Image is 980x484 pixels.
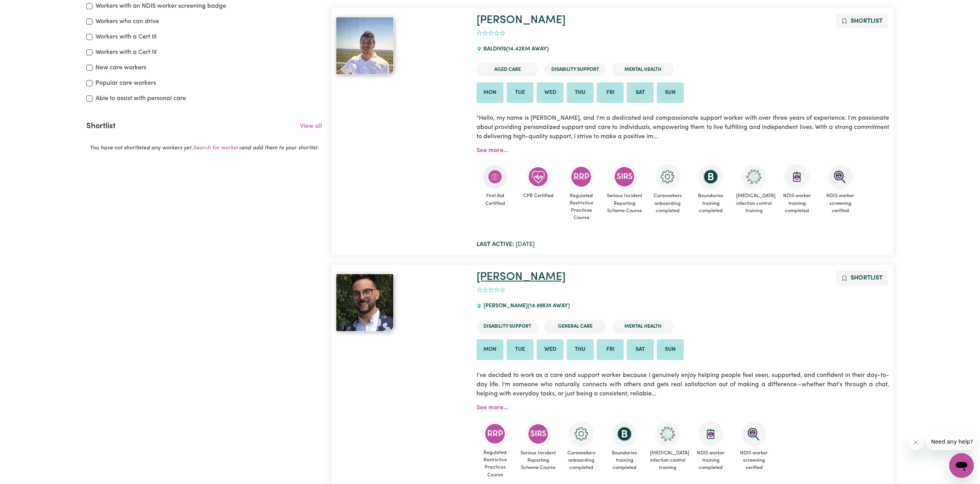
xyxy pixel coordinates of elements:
[477,82,503,103] li: Available on Mon
[735,189,772,218] span: [MEDICAL_DATA] infection control training
[908,435,923,450] iframe: Close message
[507,339,534,360] li: Available on Tue
[96,32,156,42] label: Workers with a Cert III
[336,17,394,75] img: View Aakash's profile
[597,339,624,360] li: Available on Fri
[526,422,550,446] img: CS Academy: Serious Incident Reporting Scheme course completed
[742,164,766,189] img: CS Academy: COVID-19 Infection Control Training course completed
[563,446,600,475] span: Careseekers onboarding completed
[477,39,553,60] div: BALDIVIS
[96,48,157,57] label: Workers with a Cert IV
[563,189,600,225] span: Regulated Restrictive Practices Course
[477,147,508,154] a: See more...
[692,189,729,218] span: Boundaries training completed
[627,82,654,103] li: Available on Sat
[96,63,146,72] label: New care workers
[567,339,594,360] li: Available on Thu
[698,164,723,189] img: CS Academy: Boundaries in care and support work course completed
[657,82,684,103] li: Available on Sun
[742,422,766,446] img: NDIS Worker Screening Verified
[649,189,686,218] span: Careseekers onboarding completed
[96,79,156,88] label: Popular care workers
[692,446,729,475] span: NDIS worker training completed
[483,164,507,189] img: Care and support worker has completed First Aid Certification
[649,446,686,475] span: [MEDICAL_DATA] infection control training
[477,405,508,411] a: See more...
[569,422,594,446] img: CS Academy: Careseekers Onboarding course completed
[828,164,852,189] img: NDIS Worker Screening Verified
[569,164,594,189] img: CS Academy: Regulated Restrictive Practices course completed
[655,164,680,189] img: CS Academy: Careseekers Onboarding course completed
[836,14,888,28] button: Add to shortlist
[506,46,549,52] span: ( 14.42 km away)
[657,339,684,360] li: Available on Sun
[477,320,538,333] li: Disability Support
[606,189,643,218] span: Serious Incident Reporting Scheme Course
[537,82,564,103] li: Available on Wed
[507,82,534,103] li: Available on Tue
[779,189,816,218] span: NDIS worker training completed
[96,2,226,11] label: Workers with an NDIS worker screening badge
[193,145,241,151] a: Search for workers
[544,320,606,333] li: General Care
[851,18,883,24] span: Shortlist
[612,164,637,189] img: CS Academy: Serious Incident Reporting Scheme course completed
[836,271,888,285] button: Add to shortlist
[537,339,564,360] li: Available on Wed
[483,422,507,446] img: CS Academy: Regulated Restrictive Practices course completed
[851,275,883,281] span: Shortlist
[477,241,535,248] span: [DATE]
[698,422,723,446] img: CS Academy: Introduction to NDIS Worker Training course completed
[477,296,574,317] div: [PERSON_NAME]
[544,63,606,76] li: Disability Support
[627,339,654,360] li: Available on Sat
[477,366,889,403] p: I've decided to work as a care and support worker because I genuinely enjoy helping people feel s...
[300,123,322,129] a: View all
[86,122,116,131] h2: Shortlist
[528,303,570,309] span: ( 14.89 km away)
[520,446,557,475] span: Serious Incident Reporting Scheme Course
[477,271,566,283] a: [PERSON_NAME]
[526,164,550,189] img: Care and support worker has completed CPR Certification
[90,145,319,151] em: You have not shortlisted any workers yet. and add them to your shortlist.
[477,241,514,248] b: Last active:
[477,189,513,210] span: First Aid Certified
[477,109,889,146] p: "Hello, my name is [PERSON_NAME], and I'm a dedicated and compassionate support worker with over ...
[949,453,974,478] iframe: Button to launch messaging window
[336,17,467,75] a: Aakash
[336,274,467,332] a: Brenton
[735,446,772,475] span: NDIS worker screening verified
[606,446,643,475] span: Boundaries training completed
[612,63,674,76] li: Mental Health
[477,15,566,26] a: [PERSON_NAME]
[477,63,538,76] li: Aged Care
[822,189,859,218] span: NDIS worker screening verified
[477,286,505,295] div: add rating by typing an integer from 0 to 5 or pressing arrow keys
[477,339,503,360] li: Available on Mon
[926,433,974,450] iframe: Message from company
[597,82,624,103] li: Available on Fri
[477,29,505,38] div: add rating by typing an integer from 0 to 5 or pressing arrow keys
[785,164,809,189] img: CS Academy: Introduction to NDIS Worker Training course completed
[612,422,637,446] img: CS Academy: Boundaries in care and support work course completed
[96,94,186,103] label: Able to assist with personal care
[520,189,557,203] span: CPR Certified
[612,320,674,333] li: Mental Health
[477,446,513,482] span: Regulated Restrictive Practices Course
[96,17,159,26] label: Workers who can drive
[567,82,594,103] li: Available on Thu
[336,274,394,332] img: View Brenton 's profile
[655,422,680,446] img: CS Academy: COVID-19 Infection Control Training course completed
